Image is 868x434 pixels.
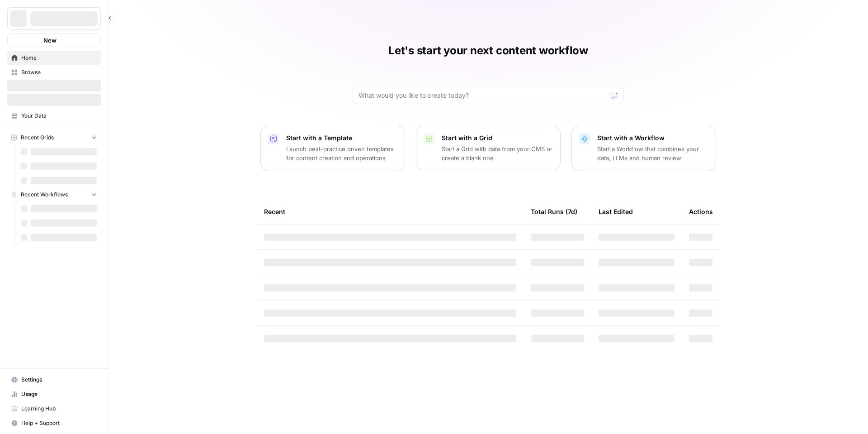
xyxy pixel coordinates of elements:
[416,126,561,170] button: Start with a GridStart a Grid with data from your CMS or create a blank one
[21,390,97,398] span: Usage
[7,109,101,123] a: Your Data
[21,68,97,76] span: Browse
[442,134,553,143] p: Start with a Grid
[260,126,405,170] button: Start with a TemplateLaunch best-practice driven templates for content creation and operations
[597,134,708,143] p: Start with a Workflow
[21,134,54,142] span: Recent Grids
[599,199,633,224] div: Last Edited
[21,419,97,427] span: Help + Support
[264,199,516,224] div: Recent
[21,405,97,413] span: Learning Hub
[7,33,101,47] button: New
[7,65,101,80] a: Browse
[21,191,68,199] span: Recent Workflows
[7,131,101,144] button: Recent Grids
[7,401,101,416] a: Learning Hub
[7,416,101,430] button: Help + Support
[442,144,553,162] p: Start a Grid with data from your CMS or create a blank one
[7,372,101,387] a: Settings
[21,54,97,62] span: Home
[7,51,101,65] a: Home
[21,112,97,120] span: Your Data
[531,199,577,224] div: Total Runs (7d)
[7,387,101,401] a: Usage
[43,36,57,45] span: New
[7,188,101,201] button: Recent Workflows
[689,199,713,224] div: Actions
[359,91,607,100] input: What would you like to create today?
[597,144,708,162] p: Start a Workflow that combines your data, LLMs and human review
[21,376,97,384] span: Settings
[571,126,716,170] button: Start with a WorkflowStart a Workflow that combines your data, LLMs and human review
[286,144,397,162] p: Launch best-practice driven templates for content creation and operations
[388,43,588,58] h1: Let's start your next content workflow
[286,134,397,143] p: Start with a Template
